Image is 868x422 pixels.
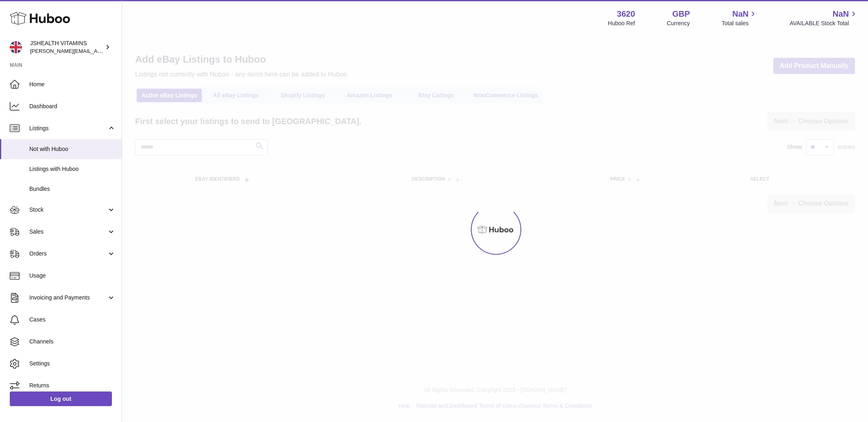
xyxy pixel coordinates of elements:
span: [PERSON_NAME][EMAIL_ADDRESS][DOMAIN_NAME] [30,48,163,54]
span: AVAILABLE Stock Total [789,20,858,27]
div: Currency [667,20,690,27]
span: Dashboard [29,103,116,110]
span: NaN [833,9,849,20]
strong: GBP [672,9,690,20]
span: Not with Huboo [29,145,116,153]
span: Invoicing and Payments [29,294,107,302]
span: Listings with Huboo [29,165,116,173]
span: NaN [732,9,748,20]
span: Channels [29,338,116,345]
span: Orders [29,250,107,258]
a: NaN Total sales [722,9,758,27]
span: Usage [29,272,116,280]
div: JSHEALTH VITAMINS [30,39,103,55]
a: NaN AVAILABLE Stock Total [789,9,858,27]
span: Sales [29,228,107,236]
span: Stock [29,206,107,214]
a: Log out [10,391,112,406]
span: Returns [29,382,116,389]
span: Cases [29,316,116,324]
strong: 3620 [617,9,635,20]
img: francesca@jshealthvitamins.com [10,41,22,53]
span: Listings [29,125,107,132]
span: Total sales [722,20,758,27]
span: Settings [29,360,116,367]
span: Bundles [29,185,116,193]
span: Home [29,81,116,88]
div: Huboo Ref [608,20,635,27]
